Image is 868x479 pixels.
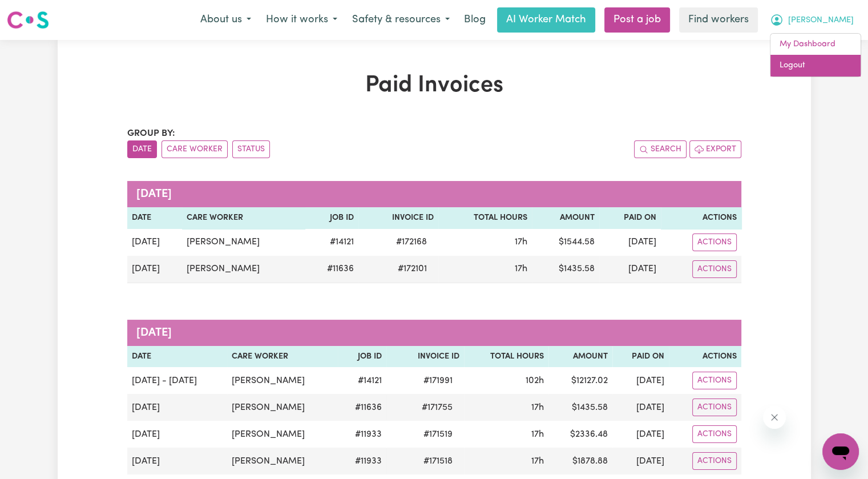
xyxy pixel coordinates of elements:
span: 17 hours [531,457,544,466]
button: Actions [692,425,737,443]
button: Actions [692,399,737,416]
h1: Paid Invoices [127,72,741,99]
button: sort invoices by care worker [162,140,228,158]
button: Safety & resources [345,8,457,32]
td: [DATE] [612,421,668,448]
caption: [DATE] [127,320,741,346]
th: Date [127,346,227,368]
td: [PERSON_NAME] [227,394,338,421]
caption: [DATE] [127,181,741,207]
span: # 171991 [417,374,459,388]
iframe: Button to launch messaging window [822,433,859,470]
td: # 14121 [338,367,386,394]
span: # 172101 [391,262,434,276]
td: [DATE] [612,448,668,474]
th: Job ID [338,346,386,368]
td: [DATE] [127,229,183,256]
button: About us [193,8,259,32]
td: $ 1435.58 [532,256,599,283]
span: # 171518 [417,454,459,468]
a: Logout [770,55,861,77]
span: 17 hours [515,238,527,247]
td: [DATE] [127,448,227,474]
td: [DATE] [127,256,183,283]
button: Actions [692,372,737,389]
td: [DATE] [612,367,668,394]
th: Invoice ID [358,207,438,229]
td: [PERSON_NAME] [182,229,305,256]
th: Actions [661,207,741,229]
td: [PERSON_NAME] [227,448,338,474]
td: [DATE] [599,229,661,256]
span: # 171755 [415,401,459,414]
td: $ 1878.88 [548,448,612,474]
td: [DATE] [127,394,227,421]
th: Paid On [599,207,661,229]
td: # 14121 [305,229,358,256]
td: # 11933 [338,448,386,474]
span: # 171519 [417,428,459,441]
span: 102 hours [526,376,544,385]
div: My Account [770,33,861,77]
button: My Account [762,8,861,32]
th: Total Hours [464,346,548,368]
a: Post a job [604,7,670,33]
button: sort invoices by date [127,140,157,158]
th: Paid On [612,346,668,368]
td: [PERSON_NAME] [182,256,305,283]
img: Careseekers logo [7,10,49,30]
button: Actions [692,260,737,278]
th: Amount [532,207,599,229]
button: Export [689,140,741,158]
a: Blog [457,7,492,33]
td: [DATE] [599,256,661,283]
td: $ 12127.02 [548,367,612,394]
th: Invoice ID [386,346,464,368]
a: My Dashboard [770,34,861,55]
button: sort invoices by paid status [232,140,270,158]
th: Care Worker [227,346,338,368]
td: [DATE] [612,394,668,421]
span: 17 hours [531,430,544,439]
th: Total Hours [438,207,532,229]
td: $ 1435.58 [548,394,612,421]
td: $ 2336.48 [548,421,612,448]
span: # 172168 [389,235,434,249]
th: Care Worker [182,207,305,229]
td: [DATE] [127,421,227,448]
a: AI Worker Match [497,7,595,33]
td: # 11933 [338,421,386,448]
a: Careseekers logo [7,7,49,33]
td: [PERSON_NAME] [227,367,338,394]
th: Amount [548,346,612,368]
button: Actions [692,452,737,470]
td: [PERSON_NAME] [227,421,338,448]
th: Job ID [305,207,358,229]
iframe: Close message [763,406,786,429]
td: $ 1544.58 [532,229,599,256]
td: [DATE] - [DATE] [127,367,227,394]
span: 17 hours [531,403,544,412]
button: Actions [692,234,737,251]
td: # 11636 [338,394,386,421]
th: Date [127,207,183,229]
th: Actions [669,346,741,368]
td: # 11636 [305,256,358,283]
span: Group by: [127,129,175,138]
span: [PERSON_NAME] [788,14,854,27]
button: Search [634,140,687,158]
button: How it works [259,8,345,32]
span: Need any help? [7,8,69,17]
span: 17 hours [515,264,527,273]
a: Find workers [679,7,758,33]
